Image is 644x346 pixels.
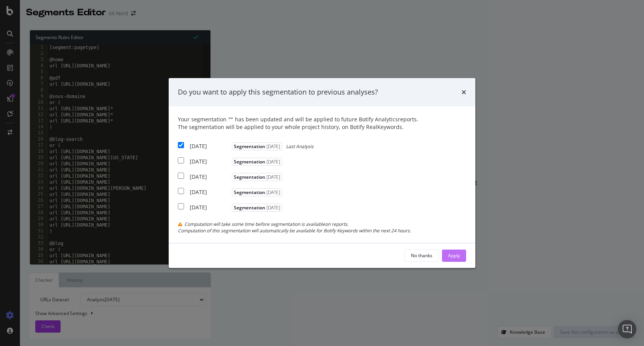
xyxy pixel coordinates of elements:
[178,227,466,234] div: Computation of this segmentation will automatically be available for Botify Keywords within the n...
[448,252,460,259] div: Apply
[228,116,233,123] span: " "
[184,221,348,227] span: Computation will take some time before segmentation is available on reports.
[404,250,439,262] button: No thanks
[265,174,280,180] span: [DATE]
[232,204,282,212] span: Segmentation
[178,123,466,131] div: The segmentation will be applied to your whole project history, on Botify RealKeywords.
[286,143,314,150] span: Last Analysis
[232,173,282,181] span: Segmentation
[462,87,466,97] div: times
[232,142,282,150] span: Segmentation
[190,142,230,150] div: [DATE]
[265,204,280,211] span: [DATE]
[232,188,282,196] span: Segmentation
[265,189,280,196] span: [DATE]
[169,78,475,268] div: modal
[190,158,230,165] div: [DATE]
[190,204,230,211] div: [DATE]
[190,188,230,196] div: [DATE]
[411,252,432,259] div: No thanks
[190,173,230,181] div: [DATE]
[178,116,466,131] div: Your segmentation has been updated and will be applied to future Botify Analytics reports.
[265,158,280,165] span: [DATE]
[178,87,378,97] div: Do you want to apply this segmentation to previous analyses?
[232,158,282,166] span: Segmentation
[618,320,636,338] div: Open Intercom Messenger
[442,250,466,262] button: Apply
[265,143,280,150] span: [DATE]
